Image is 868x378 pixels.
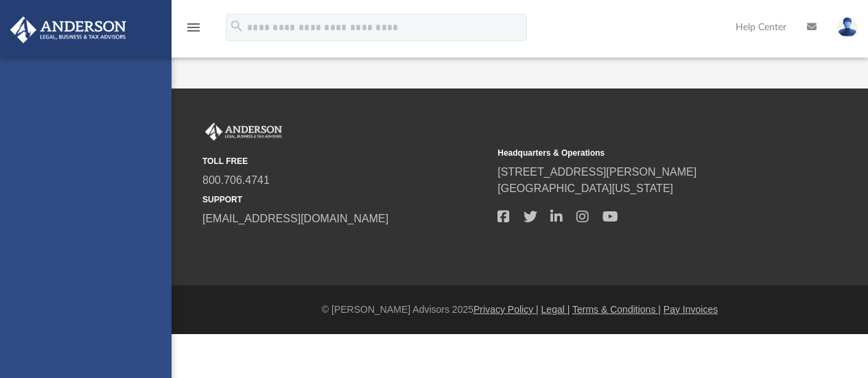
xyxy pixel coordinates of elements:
small: SUPPORT [202,193,488,206]
a: [EMAIL_ADDRESS][DOMAIN_NAME] [202,213,388,224]
img: User Pic [837,17,858,37]
a: [STREET_ADDRESS][PERSON_NAME] [497,166,696,178]
a: Privacy Policy | [473,304,539,315]
a: Legal | [541,304,570,315]
img: Anderson Advisors Platinum Portal [202,123,285,141]
img: Anderson Advisors Platinum Portal [6,16,130,43]
small: TOLL FREE [202,155,488,167]
div: © [PERSON_NAME] Advisors 2025 [172,303,868,317]
a: [GEOGRAPHIC_DATA][US_STATE] [497,182,673,194]
a: 800.706.4741 [202,174,270,186]
a: Pay Invoices [664,304,718,315]
i: search [229,19,244,34]
a: Terms & Conditions | [572,304,661,315]
small: Headquarters & Operations [497,147,783,159]
i: menu [185,19,202,36]
a: menu [185,26,202,36]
